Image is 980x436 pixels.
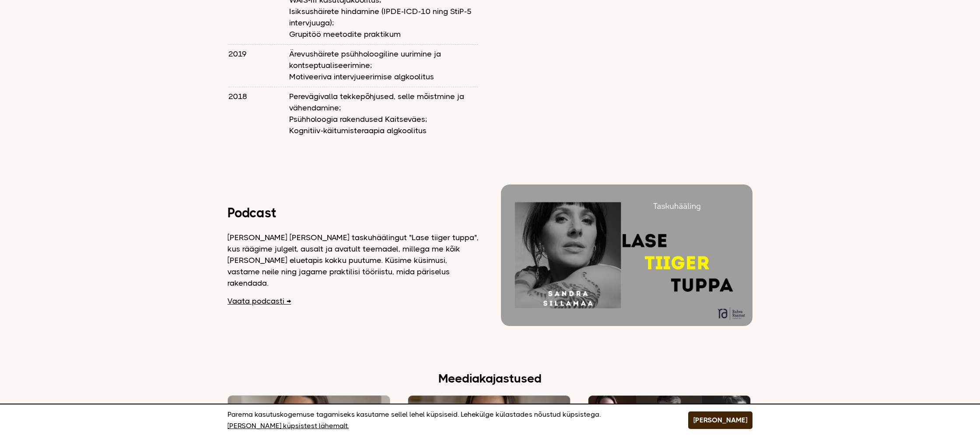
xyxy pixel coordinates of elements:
button: [PERSON_NAME] [688,411,752,429]
a: Vaata podcasti [227,295,291,307]
p: [PERSON_NAME] [PERSON_NAME] taskuhäälingut "Lase tiiger tuppa", kus räägime julgelt, ausalt ja av... [227,232,479,289]
h2: Podcast [227,207,479,219]
td: Perevägivalla tekkepõhjused, selle mõistmine ja vähendamine; Psühholoogia rakendused Kaitseväes; ... [289,87,478,140]
td: 2019 [228,44,288,86]
h2: Meediakajastused [227,373,752,384]
td: Ärevushäirete psühholoogiline uurimine ja kontseptualiseerimine; Motiveeriva intervjueerimise alg... [289,44,478,86]
p: Parema kasutuskogemuse tagamiseks kasutame sellel lehel küpsiseid. Lehekülge külastades nõustud k... [227,409,666,432]
a: [PERSON_NAME] küpsistest lähemalt. [227,420,349,432]
img: Lase Tiiger Tuppa podcast [501,184,752,326]
td: 2018 [228,87,288,140]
